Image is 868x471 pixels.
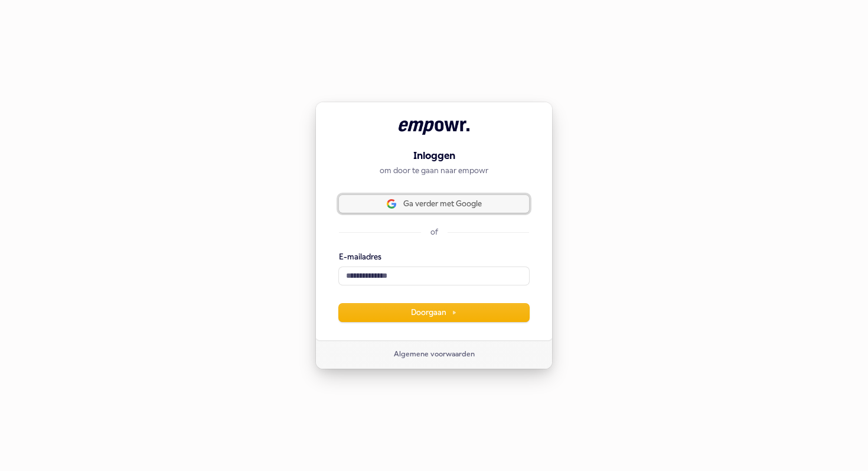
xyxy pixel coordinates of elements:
img: Sign in with Google [387,199,396,209]
h1: Inloggen [339,149,529,163]
label: E-mailadres [339,252,381,262]
button: Doorgaan [339,304,529,321]
span: Doorgaan [411,307,457,318]
button: Sign in with GoogleGa verder met Google [339,195,529,213]
img: empowr [399,121,469,135]
p: of [430,227,438,238]
a: Algemene voorwaarden [394,350,475,359]
span: Ga verder met Google [403,199,482,209]
p: om door te gaan naar empowr [339,165,529,176]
